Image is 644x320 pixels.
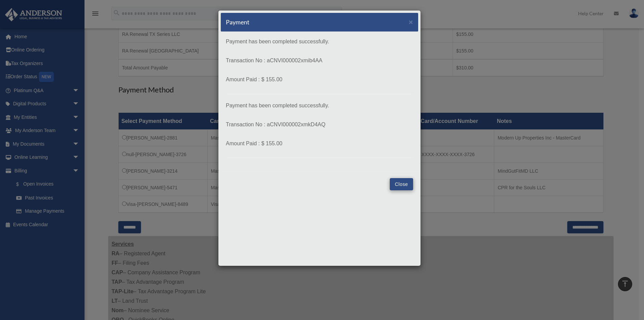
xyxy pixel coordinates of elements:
[226,18,249,26] h5: Payment
[226,75,413,84] p: Amount Paid : $ 155.00
[226,37,413,46] p: Payment has been completed successfully.
[390,178,413,190] button: Close
[226,139,413,148] p: Amount Paid : $ 155.00
[409,18,413,25] button: Close
[226,120,413,129] p: Transaction No : aCNVI000002xmkD4AQ
[409,18,413,26] span: ×
[226,56,413,65] p: Transaction No : aCNVI000002xmib4AA
[226,101,413,110] p: Payment has been completed successfully.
